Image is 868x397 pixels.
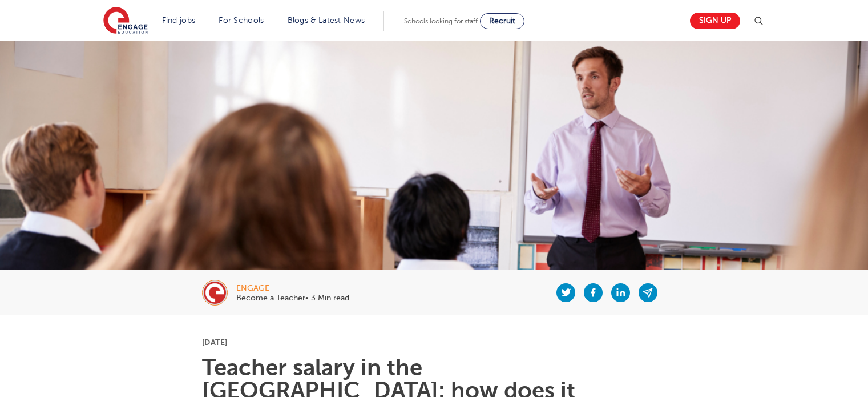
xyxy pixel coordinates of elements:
[236,284,349,292] div: engage
[162,16,196,25] a: Find jobs
[404,17,478,25] span: Schools looking for staff
[202,338,666,346] p: [DATE]
[489,17,515,25] span: Recruit
[236,294,349,302] p: Become a Teacher• 3 Min read
[480,13,524,29] a: Recruit
[288,16,365,25] a: Blogs & Latest News
[219,16,264,25] a: For Schools
[690,13,740,29] a: Sign up
[103,7,148,35] img: Engage Education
